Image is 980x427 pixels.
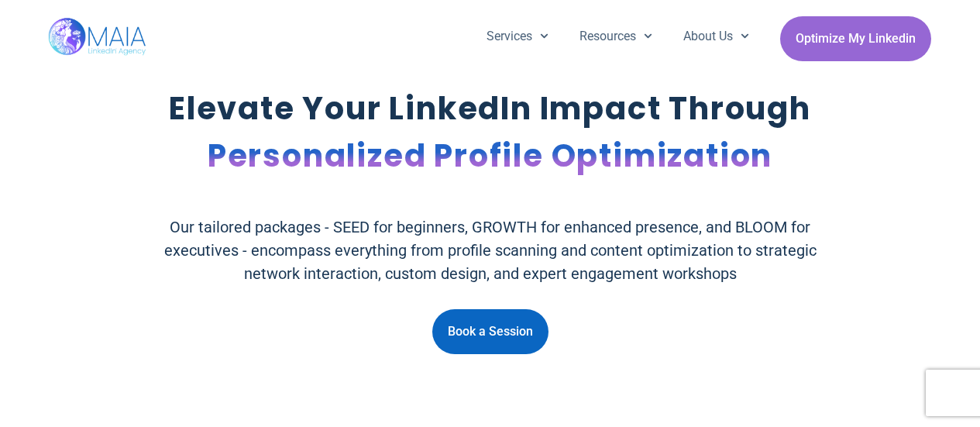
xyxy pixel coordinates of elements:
[432,309,548,354] a: Book a Session
[796,24,916,53] span: Optimize My Linkedin
[668,16,765,57] a: About Us
[471,16,765,57] nav: Menu
[780,16,931,61] a: Optimize My Linkedin
[471,16,564,57] a: Services
[208,133,772,180] span: Personalized Profile Optimization
[564,16,668,57] a: Resources
[155,85,826,180] p: Elevate Your LinkedIn Impact Through
[448,317,533,346] span: Book a Session
[155,215,826,285] p: Our tailored packages - SEED for beginners, GROWTH for enhanced presence, and BLOOM for executive...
